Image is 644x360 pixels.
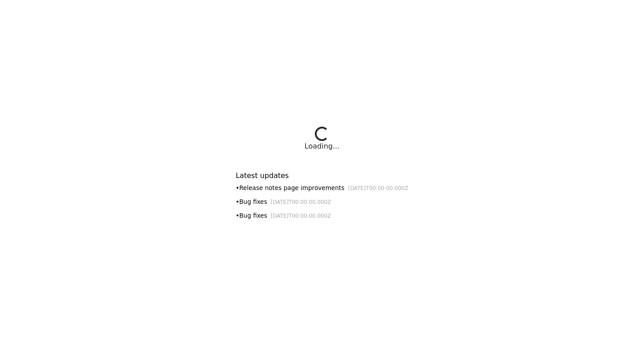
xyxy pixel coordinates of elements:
div: • Bug fixes [236,197,408,207]
div: • Release notes page improvements [236,183,408,193]
small: [DATE]T00:00:00.000Z [271,199,331,205]
div: • Bug fixes [236,211,408,220]
h6: Latest updates [236,171,408,180]
small: [DATE]T00:00:00.000Z [348,185,408,191]
div: Loading... [305,141,339,152]
small: [DATE]T00:00:00.000Z [271,213,331,219]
